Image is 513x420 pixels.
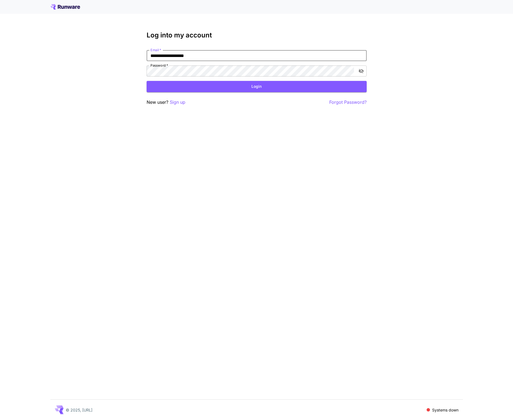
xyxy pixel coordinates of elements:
[66,407,92,413] p: © 2025, [URL]
[329,99,367,106] button: Forgot Password?
[432,407,459,413] p: Systems down
[150,63,168,68] label: Password
[356,66,366,76] button: toggle password visibility
[150,48,161,52] label: Email
[147,99,185,106] p: New user?
[147,31,367,39] h3: Log into my account
[147,81,367,92] button: Login
[170,99,185,106] button: Sign up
